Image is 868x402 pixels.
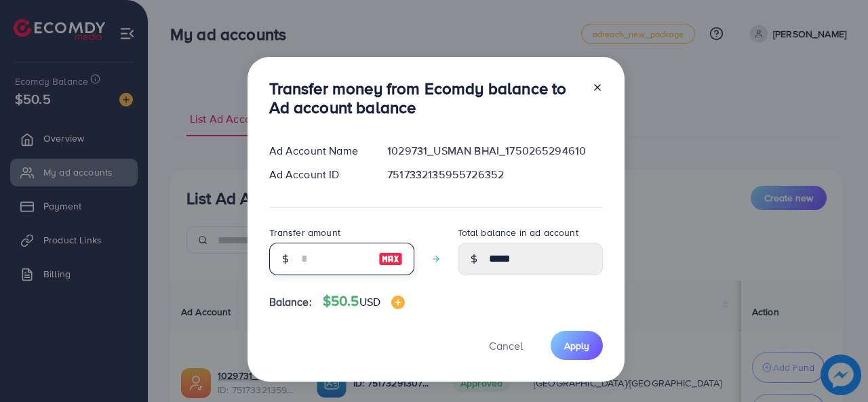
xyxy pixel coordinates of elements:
[378,251,403,267] img: image
[472,331,540,360] button: Cancel
[269,79,581,118] h3: Transfer money from Ecomdy balance to Ad account balance
[258,143,377,159] div: Ad Account Name
[269,226,340,239] label: Transfer amount
[489,338,523,353] span: Cancel
[376,167,613,182] div: 7517332135955726352
[269,294,312,310] span: Balance:
[359,294,380,309] span: USD
[564,339,589,353] span: Apply
[376,143,613,159] div: 1029731_USMAN BHAI_1750265294610
[391,296,405,309] img: image
[258,167,377,182] div: Ad Account ID
[458,226,578,239] label: Total balance in ad account
[323,293,405,310] h4: $50.5
[551,331,603,360] button: Apply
